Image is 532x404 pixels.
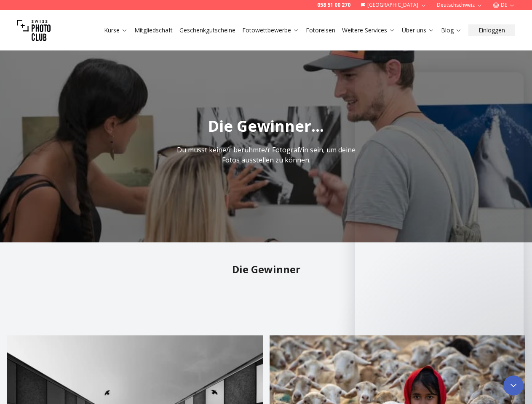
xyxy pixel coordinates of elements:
[441,26,462,35] a: Blog
[398,24,438,36] button: Über uns
[134,26,173,35] a: Mitgliedschaft
[176,24,239,36] button: Geschenkgutscheine
[7,263,525,276] h2: Die Gewinner
[402,26,434,35] a: Über uns
[17,13,51,47] img: Swiss photo club
[355,72,524,369] iframe: Intercom live chat
[179,26,235,35] a: Geschenkgutscheine
[468,24,515,36] button: Einloggen
[172,145,361,165] p: Du musst keine/r berühmte/r Fotograf/in sein, um deine Fotos ausstellen zu können.
[302,24,339,36] button: Fotoreisen
[438,24,465,36] button: Blog
[306,26,335,35] a: Fotoreisen
[339,24,398,36] button: Weitere Services
[101,24,131,36] button: Kurse
[503,375,524,396] iframe: Intercom live chat
[131,24,176,36] button: Mitgliedschaft
[242,26,299,35] a: Fotowettbewerbe
[239,24,302,36] button: Fotowettbewerbe
[317,2,350,8] a: 058 51 00 270
[342,26,395,35] a: Weitere Services
[104,26,128,35] a: Kurse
